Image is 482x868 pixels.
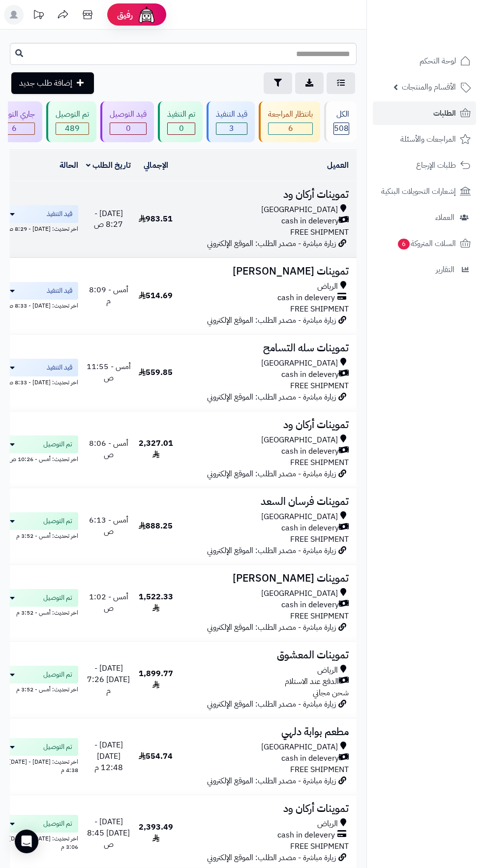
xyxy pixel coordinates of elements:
[269,123,312,134] span: 6
[317,818,338,830] span: الرياض
[144,159,168,171] a: الإجمالي
[373,127,476,151] a: المراجعات والأسئلة
[261,511,338,523] span: [GEOGRAPHIC_DATA]
[43,819,72,829] span: تم التوصيل
[357,159,361,171] a: #
[216,123,247,134] span: 3
[60,159,78,171] a: الحالة
[139,290,173,302] span: 514.69
[139,437,173,461] span: 2,327.01
[181,342,349,354] h3: تموينات سله التسامح
[87,816,130,850] span: [DATE] - [DATE] 8:45 ص
[357,750,362,762] span: #
[290,303,349,315] span: FREE SHIPMENT
[168,123,195,134] span: 0
[357,290,382,302] a: #1554
[334,123,349,134] span: 508
[281,753,339,764] span: cash in delevery
[110,123,146,134] span: 0
[167,109,195,120] div: تم التنفيذ
[139,591,173,614] span: 1,522.33
[181,650,349,661] h3: تموينات المعشوق
[435,211,454,224] span: العملاء
[357,213,362,225] span: #
[181,726,349,738] h3: مطعم بوابة دلهي
[15,830,38,853] div: Open Intercom Messenger
[357,290,362,302] span: #
[19,77,72,89] span: إضافة طلب جديد
[43,593,72,603] span: تم التوصيل
[139,821,173,844] span: 2,393.49
[43,742,72,752] span: تم التوصيل
[333,109,349,120] div: الكل
[281,216,339,227] span: cash in delevery
[415,25,473,46] img: logo-2.png
[207,852,336,864] span: زيارة مباشرة - مصدر الطلب: الموقع الإلكتروني
[89,514,128,537] span: أمس - 6:13 ص
[373,258,476,281] a: التقارير
[357,520,362,532] span: #
[290,226,349,238] span: FREE SHIPMENT
[402,80,456,94] span: الأقسام والمنتجات
[290,840,349,852] span: FREE SHIPMENT
[357,597,362,609] span: #
[87,662,130,697] span: [DATE] - [DATE] 7:26 م
[139,520,173,532] span: 888.25
[56,123,89,134] div: 489
[139,367,173,378] span: 559.85
[181,496,349,507] h3: تموينات فرسان السعد
[139,668,173,691] span: 1,899.77
[357,674,362,685] span: #
[47,209,72,219] span: قيد التنفيذ
[281,599,339,611] span: cash in delevery
[357,750,382,762] a: #1517
[47,286,72,296] span: قيد التنفيذ
[373,232,476,255] a: السلات المتروكة6
[43,439,72,449] span: تم التوصيل
[261,204,338,216] span: [GEOGRAPHIC_DATA]
[290,533,349,545] span: FREE SHIPMENT
[357,367,382,378] a: #1543
[216,109,247,120] div: قيد التنفيذ
[416,158,456,172] span: طلبات الإرجاع
[261,434,338,446] span: [GEOGRAPHIC_DATA]
[137,5,156,25] img: ai-face.png
[139,750,173,762] span: 554.74
[290,610,349,622] span: FREE SHIPMENT
[207,314,336,326] span: زيارة مباشرة - مصدر الطلب: الموقع الإلكتروني
[94,739,123,774] span: [DATE] - [DATE] 12:48 م
[43,670,72,680] span: تم التوصيل
[139,213,173,225] span: 983.51
[207,698,336,710] span: زيارة مباشرة - مصدر الطلب: الموقع الإلكتروني
[98,101,156,142] a: قيد التوصيل 0
[373,154,476,177] a: طلبات الإرجاع
[207,545,336,557] span: زيارة مباشرة - مصدر الطلب: الموقع الإلكتروني
[373,101,476,125] a: الطلبات
[181,419,349,431] h3: تموينات أركان ود
[44,101,98,142] a: تم التوصيل 489
[181,573,349,584] h3: تموينات [PERSON_NAME]
[420,54,456,68] span: لوحة التحكم
[281,523,339,534] span: cash in delevery
[357,213,382,225] a: #1555
[56,109,89,120] div: تم التوصيل
[357,367,362,378] span: #
[89,284,128,307] span: أمس - 8:09 م
[207,775,336,787] span: زيارة مباشرة - مصدر الطلب: الموقع الإلكتروني
[94,208,123,231] span: [DATE] - 8:27 ص
[290,764,349,775] span: FREE SHIPMENT
[181,266,349,277] h3: تموينات [PERSON_NAME]
[261,742,338,753] span: [GEOGRAPHIC_DATA]
[277,830,335,841] span: cash in delevery
[357,674,382,685] a: #1528
[156,101,205,142] a: تم التنفيذ 0
[317,665,338,676] span: الرياض
[327,159,349,171] a: العميل
[89,437,128,461] span: أمس - 8:06 ص
[436,263,454,277] span: التقارير
[433,106,456,120] span: الطلبات
[257,101,322,142] a: بانتظار المراجعة 6
[207,621,336,633] span: زيارة مباشرة - مصدر الطلب: الموقع الإلكتروني
[277,292,335,304] span: cash in delevery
